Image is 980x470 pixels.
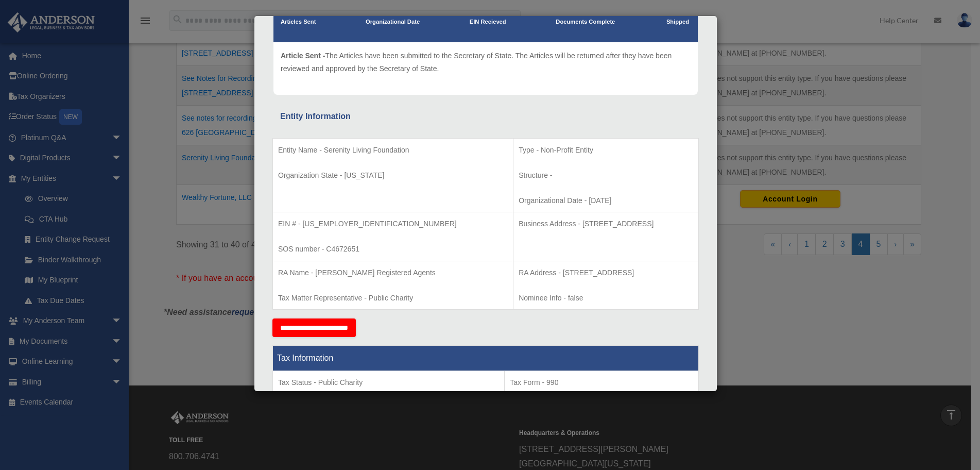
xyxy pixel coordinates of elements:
[273,346,699,371] th: Tax Information
[556,17,615,27] p: Documents Complete
[519,266,693,279] p: RA Address - [STREET_ADDRESS]
[281,49,691,75] p: The Articles have been submitted to the Secretary of State. The Articles will be returned after t...
[278,266,508,279] p: RA Name - [PERSON_NAME] Registered Agents
[281,52,325,60] span: Article Sent -
[278,144,508,157] p: Entity Name - Serenity Living Foundation
[665,17,691,27] p: Shipped
[273,371,505,447] td: Tax Period Type - Calendar Year
[278,292,508,305] p: Tax Matter Representative - Public Charity
[510,376,693,389] p: Tax Form - 990
[366,17,420,27] p: Organizational Date
[519,217,693,230] p: Business Address - [STREET_ADDRESS]
[519,292,693,305] p: Nominee Info - false
[519,169,693,182] p: Structure -
[278,169,508,182] p: Organization State - [US_STATE]
[519,144,693,157] p: Type - Non-Profit Entity
[280,109,691,124] div: Entity Information
[278,376,499,389] p: Tax Status - Public Charity
[278,243,508,256] p: SOS number - C4672651
[278,217,508,230] p: EIN # - [US_EMPLOYER_IDENTIFICATION_NUMBER]
[281,17,316,27] p: Articles Sent
[519,194,693,207] p: Organizational Date - [DATE]
[470,17,506,27] p: EIN Recieved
